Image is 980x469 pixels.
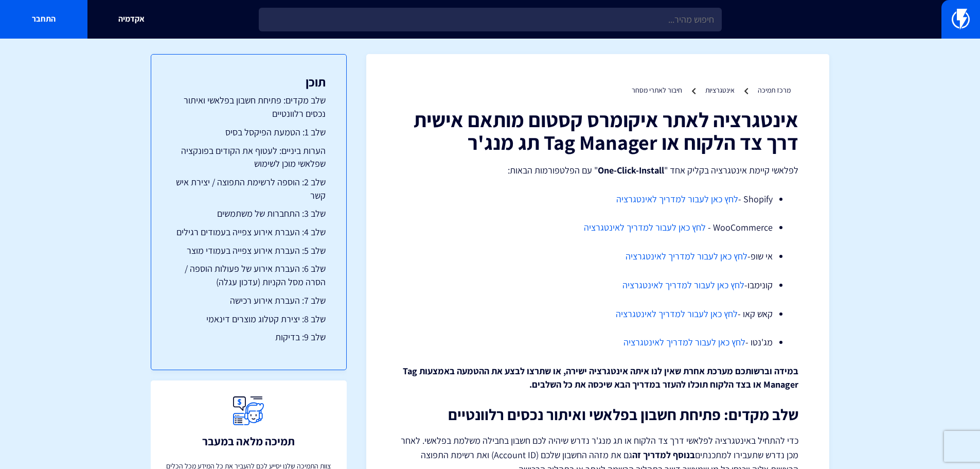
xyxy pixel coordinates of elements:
[584,221,706,233] a: לחץ כאן לעבור למדריך לאינטגרציה
[632,85,682,95] a: חיבור לאתרי מסחר
[172,312,326,326] a: שלב 8: יצירת קטלוג מוצרים דינאמי
[172,207,326,220] a: שלב 3: התחברות של משתמשים
[397,164,798,177] p: לפלאשי קיימת אינטגרציה בקליק אחד " " עם הפלטפורמות הבאות:
[632,449,695,461] strong: בנוסף למדריך זה
[172,75,326,89] h3: תוכן
[758,85,791,95] a: מרכז תמיכה
[623,336,745,348] a: לחץ כאן לעבור למדריך לאינטגרציה
[202,435,295,447] h3: תמיכה מלאה במעבר
[172,176,326,202] a: שלב 2: הוספה לרשימת התפוצה / יצירת איש קשר
[423,221,773,234] li: WooCommerce -
[397,108,798,153] h1: אינטגרציה לאתר איקומרס קסטום מותאם אישית דרך צד הלקוח או Tag Manager תג מנג'ר
[172,244,326,257] a: שלב 5: העברת אירוע צפייה בעמודי מוצר
[403,365,798,390] strong: במידה וברשותכם מערכת אחרת שאין לנו איתה אינטגרציה ישירה, או שתרצו לבצע את ההטמעה באמצעות Tag Mana...
[622,279,744,291] a: לחץ כאן לעבור למדריך לאינטגרציה
[259,8,722,31] input: חיפוש מהיר...
[423,336,773,349] li: מג'נטו -
[172,262,326,288] a: שלב 6: העברת אירוע של פעולות הוספה / הסרה מסל הקניות (עדכון עגלה)
[397,406,798,423] h2: שלב מקדים: פתיחת חשבון בפלאשי ואיתור נכסים רלוונטיים
[172,294,326,307] a: שלב 7: העברת אירוע רכישה
[423,193,773,206] li: Shopify -
[172,144,326,170] a: הערות ביניים: לעטוף את הקודים בפונקציה שפלאשי מוכן לשימוש
[423,279,773,292] li: קונימבו-
[616,193,738,205] a: לחץ כאן לעבור למדריך לאינטגרציה
[172,225,326,239] a: שלב 4: העברת אירוע צפייה בעמודים רגילים
[423,307,773,321] li: קאש קאו -
[423,250,773,263] li: אי שופ-
[616,308,738,320] a: לחץ כאן לעבור למדריך לאינטגרציה
[705,85,735,95] a: אינטגרציות
[626,250,747,262] a: לחץ כאן לעבור למדריך לאינטגרציה
[172,331,326,344] a: שלב 9: בדיקות
[172,94,326,120] a: שלב מקדים: פתיחת חשבון בפלאשי ואיתור נכסים רלוונטיים
[598,164,664,176] strong: One-Click-Install
[172,126,326,139] a: שלב 1: הטמעת הפיקסל בסיס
